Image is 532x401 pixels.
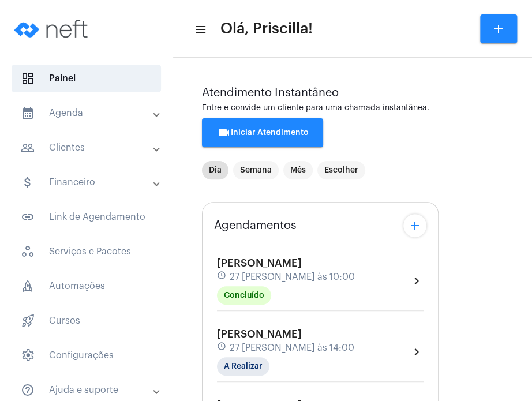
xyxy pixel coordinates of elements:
[12,307,161,335] span: Cursos
[7,168,173,196] mat-expansion-panel-header: sidenav iconFinanceiro
[194,23,205,36] mat-icon: sidenav icon
[12,272,161,300] span: Automações
[21,106,35,120] mat-icon: sidenav icon
[410,274,424,288] mat-icon: chevron_right
[21,141,154,155] mat-panel-title: Clientes
[21,106,154,120] mat-panel-title: Agenda
[230,343,354,353] span: 27 [PERSON_NAME] às 14:00
[7,99,173,127] mat-expansion-panel-header: sidenav iconAgenda
[21,72,35,85] span: sidenav icon
[317,161,365,179] mat-chip: Escolher
[202,104,503,113] div: Entre e convide um cliente para uma chamada instantânea.
[21,314,35,328] span: sidenav icon
[12,342,161,369] span: Configurações
[9,6,96,52] img: logo-neft-novo-2.png
[12,65,161,92] span: Painel
[21,210,35,224] mat-icon: sidenav icon
[410,345,424,359] mat-icon: chevron_right
[12,238,161,265] span: Serviços e Pacotes
[217,286,271,305] mat-chip: Concluído
[21,175,154,189] mat-panel-title: Financeiro
[217,342,227,354] mat-icon: schedule
[492,22,505,36] mat-icon: add
[233,161,279,179] mat-chip: Semana
[408,219,422,233] mat-icon: add
[214,219,297,232] span: Agendamentos
[202,87,503,99] div: Atendimento Instantâneo
[283,161,313,179] mat-chip: Mês
[217,126,231,140] mat-icon: videocam
[217,271,227,283] mat-icon: schedule
[21,348,35,362] span: sidenav icon
[21,245,35,258] span: sidenav icon
[217,357,269,376] mat-chip: A Realizar
[217,329,302,339] span: [PERSON_NAME]
[7,134,173,162] mat-expansion-panel-header: sidenav iconClientes
[21,383,35,397] mat-icon: sidenav icon
[202,118,323,147] button: Iniciar Atendimento
[21,141,35,155] mat-icon: sidenav icon
[21,383,154,397] mat-panel-title: Ajuda e suporte
[230,272,355,282] span: 27 [PERSON_NAME] às 10:00
[21,279,35,293] span: sidenav icon
[220,20,313,38] span: Olá, Priscilla!
[217,129,309,137] span: Iniciar Atendimento
[202,161,228,179] mat-chip: Dia
[217,258,302,268] span: [PERSON_NAME]
[21,175,35,189] mat-icon: sidenav icon
[12,203,161,231] span: Link de Agendamento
